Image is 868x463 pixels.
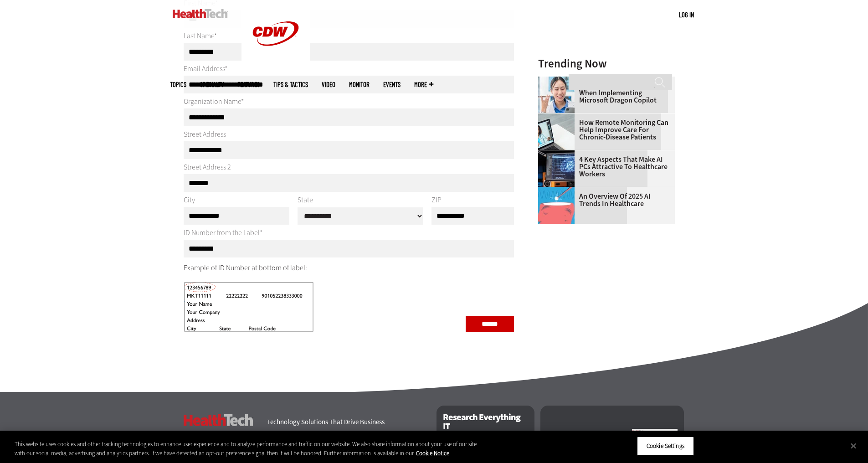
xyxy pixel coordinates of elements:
a: Events [383,81,401,88]
h3: HealthTech [184,414,253,426]
a: More information about your privacy [416,449,449,457]
label: Street Address [184,129,226,139]
img: Desktop monitor with brain AI concept [538,150,575,187]
button: Close [843,436,863,456]
a: Doctor using phone to dictate to tablet [538,77,579,84]
img: illustration of computer chip being put inside head with waves [538,187,575,224]
h4: Technology Solutions That Drive Business [267,419,425,426]
span: Specialty [200,81,224,88]
img: Doctor using phone to dictate to tablet [538,77,575,113]
label: ID Number from the Label [184,228,262,237]
label: Organization Name [184,97,244,106]
p: Example of ID Number at bottom of label: [184,262,514,274]
a: How Remote Monitoring Can Help Improve Care for Chronic-Disease Patients [538,119,669,141]
a: 4 Key Aspects That Make AI PCs Attractive to Healthcare Workers [538,156,669,178]
label: ZIP [431,196,514,204]
button: Cookie Settings [637,437,694,456]
a: Log in [679,10,694,19]
a: Tips & Tactics [273,81,308,88]
a: Video [322,81,335,88]
a: CDW [241,60,310,70]
span: Topics [170,81,186,88]
a: Features [237,81,260,88]
img: Patient speaking with doctor [538,113,575,150]
div: This website uses cookies and other tracking technologies to enhance user experience and to analy... [15,440,478,458]
label: Street Address 2 [184,162,231,172]
div: User menu [679,10,694,20]
label: State [298,196,423,204]
a: Desktop monitor with brain AI concept [538,150,579,158]
img: Home [173,9,228,18]
span: More [414,81,433,88]
a: An Overview of 2025 AI Trends in Healthcare [538,193,669,207]
a: Patient speaking with doctor [538,113,579,121]
a: illustration of computer chip being put inside head with waves [538,187,579,195]
label: City [184,196,289,204]
h2: Research Everything IT [437,406,534,438]
a: MonITor [349,81,370,88]
a: Helpful Tips for Hospitals When Implementing Microsoft Dragon Copilot [538,82,669,104]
